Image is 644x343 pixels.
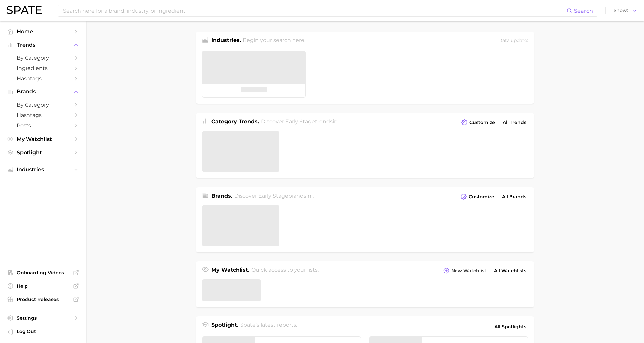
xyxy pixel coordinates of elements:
button: New Watchlist [442,266,488,275]
a: Hashtags [5,73,81,84]
span: New Watchlist [451,268,486,274]
span: Category Trends . [211,118,259,125]
span: Customize [469,120,495,125]
a: All Spotlights [493,321,528,332]
span: Log Out [17,328,76,334]
button: Industries [5,165,81,175]
div: Data update: [498,36,528,45]
span: All Watchlists [494,268,526,274]
a: by Category [5,53,81,63]
span: by Category [17,102,70,108]
span: Posts [17,122,70,129]
span: Show [614,9,628,12]
span: Discover Early Stage brands in . [234,193,314,199]
span: Search [574,8,593,14]
a: My Watchlist [5,134,81,144]
a: All Trends [501,118,528,127]
a: Onboarding Videos [5,268,81,278]
a: Product Releases [5,294,81,304]
span: Ingredients [17,65,70,71]
span: Industries [17,167,70,173]
button: Customize [459,192,496,201]
span: Help [17,283,70,289]
span: All Brands [502,194,526,200]
a: All Watchlists [492,266,528,275]
span: Discover Early Stage trends in . [261,118,340,125]
a: by Category [5,100,81,110]
span: Trends [17,42,70,48]
a: Help [5,281,81,291]
img: SPATE [7,6,42,14]
a: Log out. Currently logged in with e-mail sameera.polavar@gmail.com. [5,326,81,338]
span: Brands . [211,193,232,199]
a: Posts [5,120,81,131]
button: Brands [5,87,81,97]
span: All Spotlights [494,323,526,331]
h1: My Watchlist. [211,266,249,275]
button: Trends [5,40,81,50]
button: Customize [460,118,497,127]
a: Home [5,27,81,37]
a: Settings [5,313,81,323]
span: Home [17,29,70,35]
a: Ingredients [5,63,81,73]
h2: Spate's latest reports. [240,321,297,332]
span: by Category [17,55,70,61]
h2: Quick access to your lists. [251,266,319,275]
span: Customize [469,194,494,200]
a: Hashtags [5,110,81,120]
span: Spotlight [17,149,70,156]
h1: Industries. [211,36,241,45]
span: Brands [17,89,70,95]
span: All Trends [503,120,526,125]
input: Search here for a brand, industry, or ingredient [62,5,567,16]
span: Settings [17,315,70,321]
span: Product Releases [17,296,70,302]
h2: Begin your search here. [243,36,305,45]
a: All Brands [500,192,528,201]
button: Show [612,6,639,15]
a: Spotlight [5,147,81,158]
span: Onboarding Videos [17,270,70,276]
span: Hashtags [17,112,70,118]
span: Hashtags [17,75,70,82]
span: My Watchlist [17,136,70,142]
h1: Spotlight. [211,321,238,332]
